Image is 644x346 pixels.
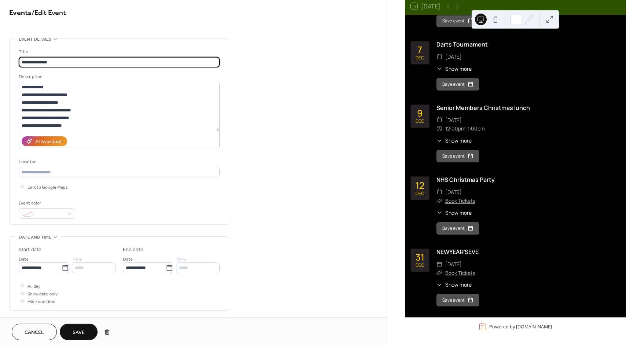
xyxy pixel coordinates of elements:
button: ​Show more [436,209,472,217]
div: AI Assistant [35,138,62,146]
span: Show date only [28,290,58,298]
span: [DATE] [445,260,462,269]
span: All day [28,283,40,290]
a: Events [9,6,32,20]
span: 12:00pm [445,124,465,133]
div: ​ [436,137,442,144]
div: 9 [417,108,423,118]
div: Dec [416,191,424,196]
span: Hide end time [28,298,55,306]
div: Darts Tournament [436,40,620,49]
button: Save event [436,294,479,306]
div: 31 [416,253,424,262]
button: AI Assistant [22,136,67,146]
div: Dec [416,56,424,60]
button: ​Show more [436,65,472,73]
div: 7 [417,45,422,54]
a: Book Tickets [445,197,475,204]
button: ​Show more [436,137,472,144]
div: Powered by [489,324,552,330]
span: Date and time [19,233,51,241]
span: - [465,124,468,133]
div: ​ [436,124,442,133]
div: ​ [436,281,442,288]
div: End date [123,246,143,254]
button: Save event [436,222,479,235]
span: Cancel [25,329,44,336]
span: Save [73,329,85,336]
button: Cancel [12,324,57,340]
div: Start date [19,246,41,254]
div: ​ [436,116,442,125]
div: Location [19,158,218,166]
span: Link to Google Maps [28,184,68,191]
span: Date [19,255,29,263]
span: / Edit Event [32,6,66,20]
span: [DATE] [445,52,462,61]
div: Dec [416,263,424,268]
div: Event color [19,199,74,207]
div: ​ [436,188,442,196]
div: Dec [416,119,424,124]
a: Book Tickets [445,269,475,276]
div: ​ [436,209,442,217]
button: Save event [436,15,479,27]
div: ​ [436,65,442,73]
span: 1:00pm [468,124,485,133]
span: Date [123,255,133,263]
span: Show more [445,209,472,217]
span: [DATE] [445,188,462,196]
button: ​Show more [436,281,472,288]
div: Description [19,73,218,81]
span: Event details [19,36,51,43]
div: Title [19,48,218,56]
a: NEWYEAR'SEVE [436,248,479,256]
span: Time [176,255,186,263]
div: Senior Members Christmas lunch [436,103,620,112]
div: ​ [436,260,442,269]
span: Show more [445,65,472,73]
span: Show more [445,281,472,288]
span: [DATE] [445,116,462,125]
button: Save event [436,78,479,91]
a: NHS Christmas Party [436,176,495,184]
div: ​ [436,196,442,205]
div: 12 [416,181,424,190]
span: Show more [445,137,472,144]
button: Save event [436,150,479,162]
span: Time [72,255,82,263]
button: Save [60,324,98,340]
div: ​ [436,52,442,61]
a: [DOMAIN_NAME] [516,324,552,330]
div: ​ [436,269,442,277]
